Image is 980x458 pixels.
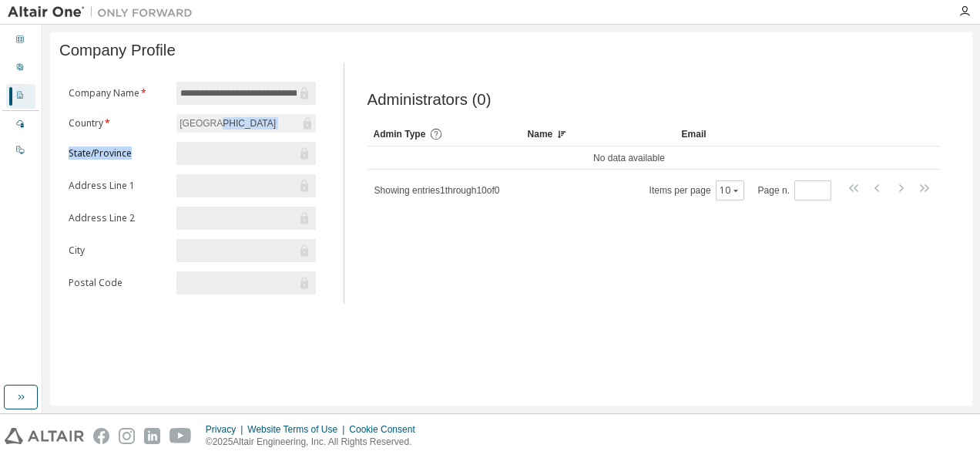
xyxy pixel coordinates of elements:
[69,117,167,130] label: Country
[69,87,167,99] label: Company Name
[5,428,84,444] img: altair_logo.svg
[93,428,109,444] img: facebook.svg
[69,212,167,224] label: Address Line 2
[69,244,167,257] label: City
[59,42,176,59] span: Company Profile
[374,129,426,140] span: Admin Type
[682,122,808,146] div: Email
[69,147,167,160] label: State/Province
[374,185,500,196] span: Showing entries 1 through 10 of 0
[6,113,35,137] div: Managed
[8,5,200,20] img: Altair One
[206,423,247,436] div: Privacy
[528,122,670,146] div: Name
[169,428,192,444] img: youtube.svg
[367,146,891,170] td: No data available
[177,115,278,132] div: [GEOGRAPHIC_DATA]
[349,423,424,436] div: Cookie Consent
[206,436,425,449] p: © 2025 Altair Engineering, Inc. All Rights Reserved.
[367,91,492,109] span: Administrators (0)
[69,180,167,192] label: Address Line 1
[6,139,35,163] div: On Prem
[6,56,35,81] div: User Profile
[119,428,135,444] img: instagram.svg
[758,180,831,200] span: Page n.
[6,29,35,53] div: Dashboard
[176,114,315,133] div: [GEOGRAPHIC_DATA]
[69,277,167,289] label: Postal Code
[6,84,35,109] div: Company Profile
[247,423,349,436] div: Website Terms of Use
[144,428,160,444] img: linkedin.svg
[649,180,744,200] span: Items per page
[720,184,740,197] button: 10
